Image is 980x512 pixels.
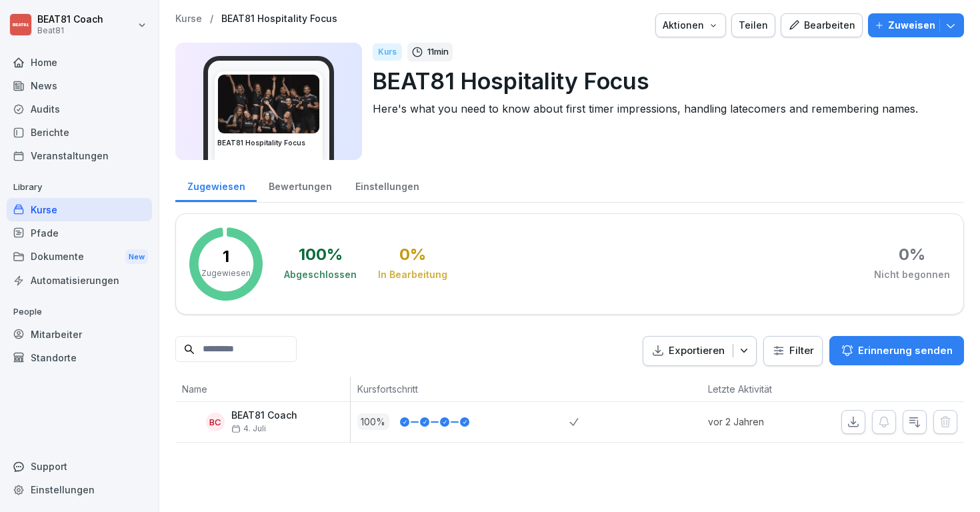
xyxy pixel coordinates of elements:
p: / [210,13,213,25]
p: Erinnerung senden [858,343,953,358]
a: News [7,74,152,97]
div: Filter [772,344,814,357]
button: Aktionen [655,13,726,37]
p: Letzte Aktivität [708,382,804,396]
div: New [125,249,148,265]
img: jbdnco45a7lag0jqzuggyun8.png [218,75,319,133]
a: DokumenteNew [7,245,152,269]
div: Teilen [739,18,768,33]
div: 100 % [299,247,343,263]
a: Bewertungen [257,168,343,202]
button: Exportieren [643,336,757,366]
a: Berichte [7,121,152,144]
div: Dokumente [7,245,152,269]
div: Bearbeiten [788,18,855,33]
p: Library [7,177,152,198]
p: Beat81 [37,26,103,35]
p: Zugewiesen [201,267,251,279]
p: BEAT81 Coach [37,14,103,25]
p: People [7,301,152,323]
div: Aktionen [663,18,719,33]
a: Home [7,51,152,74]
button: Bearbeiten [781,13,863,37]
p: Kursfortschritt [357,382,563,396]
a: Automatisierungen [7,269,152,292]
div: Kurs [373,43,402,61]
p: BEAT81 Coach [231,410,297,421]
div: Abgeschlossen [284,268,357,281]
div: 0 % [899,247,925,263]
a: Pfade [7,221,152,245]
p: Here's what you need to know about first timer impressions, handling latecomers and remembering n... [373,101,953,117]
div: In Bearbeitung [378,268,447,281]
button: Erinnerung senden [829,336,964,365]
span: 4. Juli [231,424,266,433]
a: Kurse [7,198,152,221]
a: Mitarbeiter [7,323,152,346]
a: Audits [7,97,152,121]
div: BC [206,413,225,431]
div: Nicht begonnen [874,268,950,281]
p: 11 min [427,45,449,59]
p: BEAT81 Hospitality Focus [373,64,953,98]
a: BEAT81 Hospitality Focus [221,13,337,25]
a: Einstellungen [7,478,152,501]
a: Zugewiesen [175,168,257,202]
a: Einstellungen [343,168,431,202]
a: Veranstaltungen [7,144,152,167]
p: Name [182,382,343,396]
div: Support [7,455,152,478]
div: 0 % [399,247,426,263]
h3: BEAT81 Hospitality Focus [217,138,320,148]
p: 100 % [357,413,389,430]
button: Teilen [731,13,775,37]
button: Filter [764,337,822,365]
a: Kurse [175,13,202,25]
button: Zuweisen [868,13,964,37]
p: Exportieren [669,343,725,359]
p: Zuweisen [888,18,935,33]
p: vor 2 Jahren [708,415,811,429]
p: 1 [223,249,229,265]
a: Standorte [7,346,152,369]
